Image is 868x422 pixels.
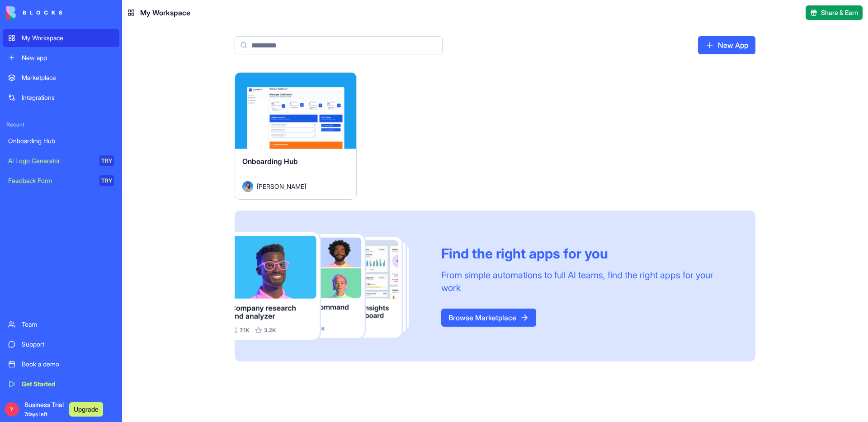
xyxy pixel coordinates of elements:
div: TRY [99,175,114,186]
div: Book a demo [22,360,114,369]
a: New App [698,36,755,54]
div: Find the right apps for you [441,245,734,262]
a: New app [3,49,119,67]
a: Team [3,315,119,333]
a: AI Logo GeneratorTRY [3,152,119,170]
img: logo [6,6,62,19]
button: Upgrade [69,402,103,417]
div: My Workspace [22,33,114,42]
div: Integrations [22,93,114,102]
span: Business Trial [24,400,64,418]
span: Recent [3,121,119,128]
div: Onboarding Hub [8,136,114,145]
div: New app [22,53,114,62]
a: Book a demo [3,355,119,373]
span: Share & Earn [821,8,858,17]
button: Share & Earn [806,5,863,20]
a: Feedback FormTRY [3,172,119,190]
div: Team [22,320,114,329]
span: Onboarding Hub [242,157,298,166]
a: Onboarding HubAvatar[PERSON_NAME] [235,72,357,200]
img: Avatar [242,181,253,192]
img: Frame_181_egmpey.png [235,232,427,340]
span: [PERSON_NAME] [257,182,306,191]
a: Integrations [3,89,119,107]
span: My Workspace [140,7,190,18]
div: TRY [99,155,114,166]
a: Onboarding Hub [3,132,119,150]
span: 7 days left [24,411,47,417]
div: From simple automations to full AI teams, find the right apps for your work [441,269,734,294]
div: Support [22,340,114,349]
div: AI Logo Generator [8,156,93,165]
a: Marketplace [3,69,119,87]
div: Feedback Form [8,176,93,185]
div: Marketplace [22,73,114,82]
a: Support [3,335,119,353]
div: Get Started [22,380,114,389]
a: Get Started [3,375,119,393]
a: My Workspace [3,29,119,47]
a: Browse Marketplace [441,309,536,327]
span: Y [5,402,19,417]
